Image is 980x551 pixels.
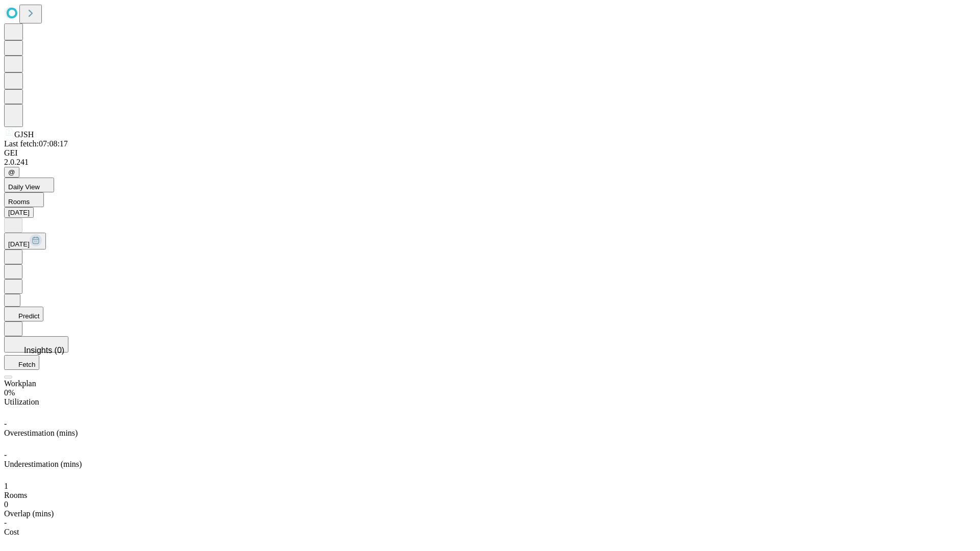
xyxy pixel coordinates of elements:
[4,139,68,148] span: Last fetch: 07:08:17
[4,336,68,353] button: Insights (0)
[4,167,19,178] button: @
[4,355,39,370] button: Fetch
[4,388,15,397] span: 0%
[8,183,40,191] span: Daily View
[24,346,64,355] span: Insights (0)
[4,178,54,192] button: Daily View
[4,233,46,249] button: [DATE]
[14,130,34,139] span: GJSH
[4,397,39,406] span: Utilization
[4,482,8,490] span: 1
[4,450,7,459] span: -
[4,528,19,536] span: Cost
[8,198,30,206] span: Rooms
[4,379,36,388] span: Workplan
[4,419,7,428] span: -
[4,518,7,527] span: -
[4,148,976,158] div: GEI
[4,207,34,218] button: [DATE]
[4,158,976,167] div: 2.0.241
[4,500,8,509] span: 0
[4,307,43,321] button: Predict
[4,429,78,437] span: Overestimation (mins)
[4,192,44,207] button: Rooms
[4,460,82,468] span: Underestimation (mins)
[8,168,15,176] span: @
[4,491,27,499] span: Rooms
[8,240,30,248] span: [DATE]
[4,509,54,518] span: Overlap (mins)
